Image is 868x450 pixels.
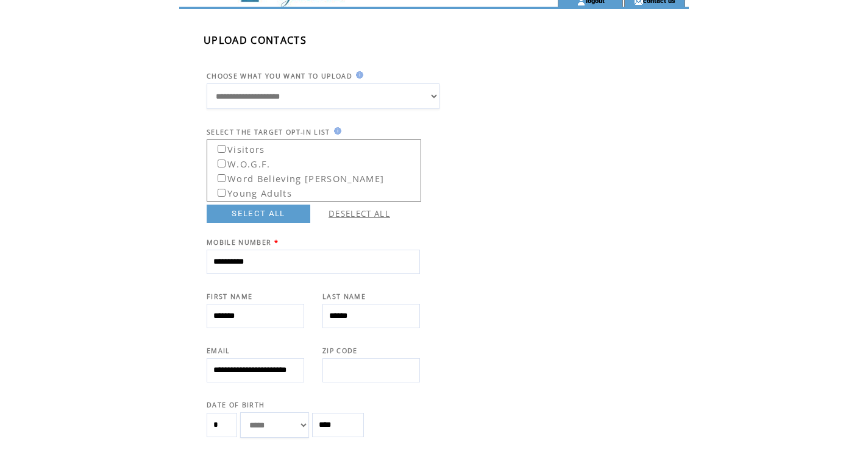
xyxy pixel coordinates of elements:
[207,205,310,223] a: SELECT ALL
[207,72,352,80] span: CHOOSE WHAT YOU WANT TO UPLOAD
[218,174,226,182] input: Word Believing [PERSON_NAME]
[207,401,265,409] span: DATE OF BIRTH
[322,292,366,301] span: LAST NAME
[207,292,252,301] span: FIRST NAME
[207,128,330,136] span: SELECT THE TARGET OPT-IN LIST
[329,208,390,219] a: DESELECT ALL
[207,346,230,355] span: EMAIL
[218,160,226,167] input: W.O.G.F.
[218,189,226,197] input: Young Adults
[330,127,341,135] img: help.gif
[207,238,271,247] span: MOBILE NUMBER
[209,169,384,185] label: Word Believing [PERSON_NAME]
[352,71,363,79] img: help.gif
[204,33,307,47] span: UPLOAD CONTACTS
[322,346,358,355] span: ZIP CODE
[209,155,271,170] label: W.O.G.F.
[218,145,226,153] input: Visitors
[209,184,292,199] label: Young Adults
[209,140,265,155] label: Visitors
